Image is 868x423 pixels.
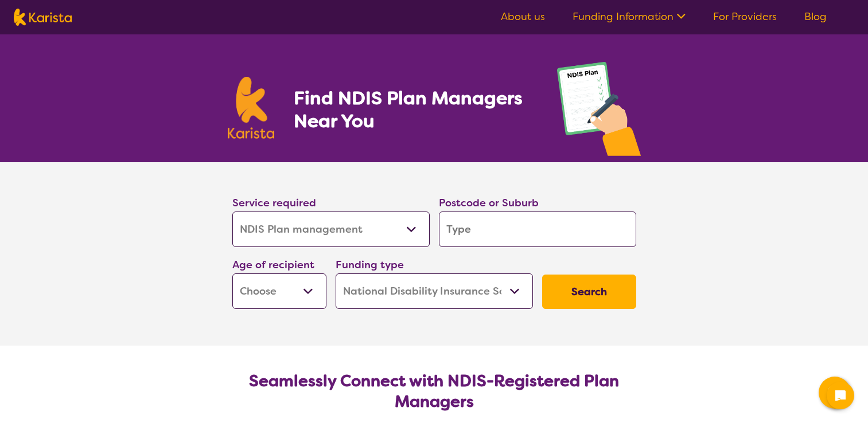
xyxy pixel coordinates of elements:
h1: Find NDIS Plan Managers Near You [294,87,534,132]
a: Funding Information [573,10,686,23]
h2: Seamlessly Connect with NDIS-Registered Plan Managers [242,371,627,412]
a: About us [501,10,545,23]
label: Age of recipient [232,258,314,272]
label: Service required [232,196,316,210]
button: Search [542,275,636,309]
input: Type [439,211,636,247]
a: For Providers [713,10,777,23]
img: plan-management [557,62,641,162]
label: Postcode or Suburb [439,196,539,210]
img: Karista logo [14,9,72,26]
label: Funding type [336,258,404,272]
img: Karista logo [228,77,275,139]
a: Blog [804,10,827,23]
button: Channel Menu [819,377,851,409]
